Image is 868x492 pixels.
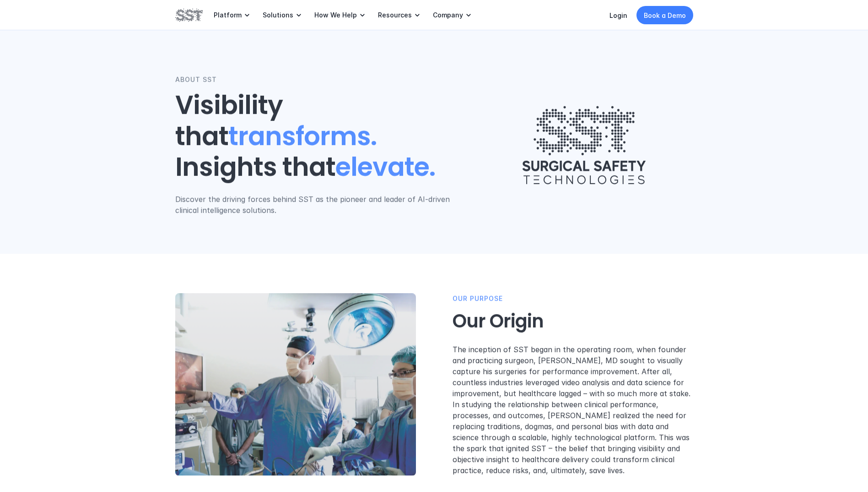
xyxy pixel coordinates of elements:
[263,11,293,19] p: Solutions
[453,309,693,333] h3: Our Origin
[378,11,412,19] p: Resources
[433,11,463,19] p: Company
[314,11,357,19] p: How We Help
[636,6,693,24] a: Book a Demo
[175,7,203,23] img: SST logo
[453,344,693,476] p: The inception of SST began in the operating room, when founder and practicing surgeon, [PERSON_NA...
[175,75,217,85] p: ABOUT SST
[214,11,242,19] p: Platform
[228,118,377,154] span: transforms.
[453,294,503,304] p: OUR PUrpose
[175,90,458,183] h1: Visibility that Insights that
[335,149,435,185] span: elevate.
[644,11,686,20] p: Book a Demo
[175,194,458,216] p: Discover the driving forces behind SST as the pioneer and leader of AI-driven clinical intelligen...
[609,11,627,19] a: Login
[510,93,658,197] img: Surgical Safety Technologies logo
